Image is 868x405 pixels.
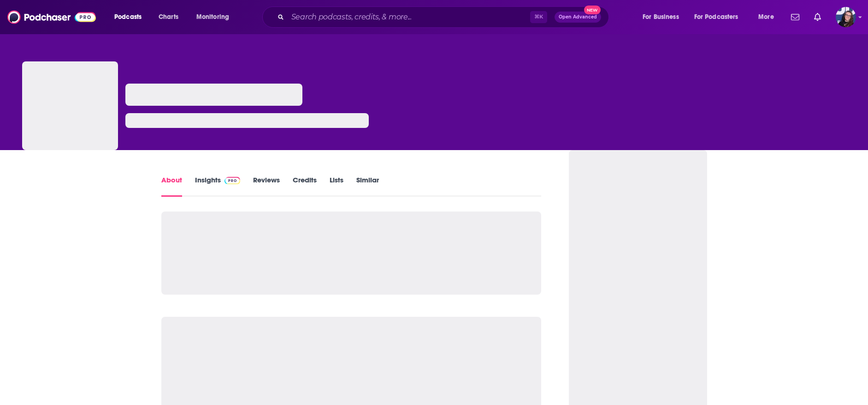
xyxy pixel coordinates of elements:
[643,11,679,24] span: For Business
[114,11,142,24] span: Podcasts
[810,9,825,25] a: Show notifications dropdown
[752,10,785,24] button: open menu
[555,12,601,23] button: Open AdvancedNew
[190,10,241,24] button: open menu
[559,15,597,19] span: Open Advanced
[836,7,856,27] button: Show profile menu
[636,10,691,24] button: open menu
[293,175,317,197] a: Credits
[196,11,229,24] span: Monitoring
[758,11,774,24] span: More
[584,6,601,14] span: New
[161,175,182,197] a: About
[159,11,178,24] span: Charts
[224,177,241,184] img: Podchaser Pro
[195,175,241,197] a: InsightsPodchaser Pro
[330,175,343,197] a: Lists
[836,7,856,27] span: Logged in as CallieDaruk
[836,7,856,27] img: User Profile
[108,10,154,24] button: open menu
[288,10,530,24] input: Search podcasts, credits, & more...
[7,8,96,26] img: Podchaser - Follow, Share and Rate Podcasts
[253,175,280,197] a: Reviews
[530,11,547,23] span: ⌘ K
[271,6,618,28] div: Search podcasts, credits, & more...
[688,10,752,24] button: open menu
[356,175,379,197] a: Similar
[153,10,184,24] a: Charts
[787,9,803,25] a: Show notifications dropdown
[694,11,738,24] span: For Podcasters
